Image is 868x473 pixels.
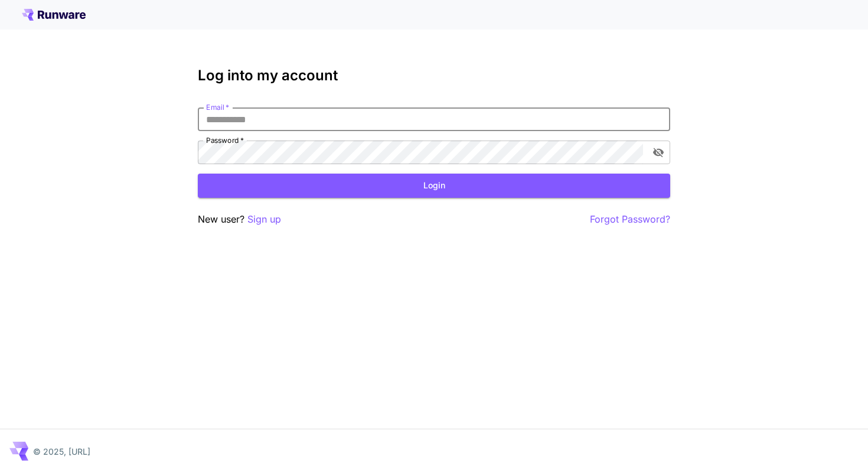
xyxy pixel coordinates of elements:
[198,67,670,84] h3: Log into my account
[247,212,281,227] button: Sign up
[590,212,670,227] button: Forgot Password?
[206,135,244,145] label: Password
[206,102,229,112] label: Email
[33,445,90,458] p: © 2025, [URL]
[198,212,281,227] p: New user?
[198,174,670,198] button: Login
[648,142,669,163] button: toggle password visibility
